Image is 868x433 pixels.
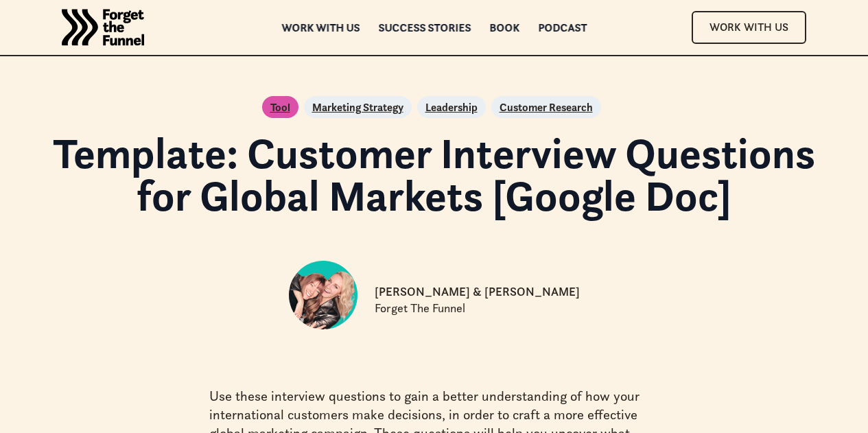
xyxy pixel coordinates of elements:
a: Tool [270,99,290,115]
a: Success Stories [378,23,471,32]
p: [PERSON_NAME] & [PERSON_NAME] [375,284,580,301]
a: Podcast [538,23,587,32]
p: Forget The Funnel [375,301,465,317]
a: Marketing Strategy [312,99,403,115]
h1: Template: Customer Interview Questions for Global Markets [Google Doc] [45,132,824,218]
a: Book [489,23,519,32]
a: Work with us [281,23,360,32]
a: Work With Us [692,11,806,43]
a: Customer Research [500,99,593,115]
a: Leadership [425,99,478,115]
